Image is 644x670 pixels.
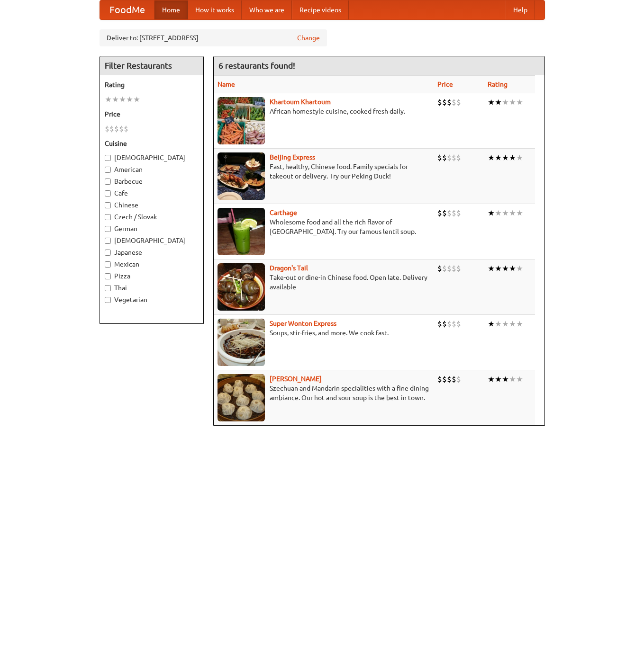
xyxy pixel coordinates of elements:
li: ★ [509,319,516,329]
label: [DEMOGRAPHIC_DATA] [105,153,199,162]
a: Help [506,0,535,19]
label: Japanese [105,248,199,257]
a: Rating [488,80,508,88]
img: shandong.jpg [218,374,265,421]
li: $ [105,124,109,134]
li: ★ [516,97,523,107]
li: $ [437,208,442,218]
input: [DEMOGRAPHIC_DATA] [105,238,111,244]
a: Price [437,80,453,88]
li: ★ [502,263,509,274]
h5: Rating [105,80,199,89]
li: $ [119,124,124,134]
li: $ [437,374,442,384]
li: $ [452,263,456,274]
li: ★ [488,97,495,107]
a: Change [297,33,320,43]
input: Barbecue [105,179,111,185]
li: $ [452,97,456,107]
li: $ [437,319,442,329]
img: khartoum.jpg [218,97,265,144]
label: Chinese [105,200,199,210]
li: $ [442,374,447,384]
li: ★ [112,94,119,105]
li: $ [124,124,128,134]
input: Mexican [105,261,111,268]
a: Carthage [270,209,297,216]
a: FoodMe [100,0,154,19]
a: Super Wonton Express [270,320,336,327]
li: ★ [516,319,523,329]
li: ★ [488,208,495,218]
li: $ [114,124,119,134]
p: African homestyle cuisine, cooked fresh daily. [218,107,430,116]
a: Dragon's Tail [270,264,308,272]
li: $ [447,152,452,163]
p: Fast, healthy, Chinese food. Family specials for takeout or delivery. Try our Peking Duck! [218,162,430,181]
label: German [105,224,199,233]
li: $ [109,124,114,134]
ng-pluralize: 6 restaurants found! [218,61,295,70]
input: [DEMOGRAPHIC_DATA] [105,155,111,161]
li: $ [447,319,452,329]
img: dragon.jpg [218,263,265,311]
label: Cafe [105,188,199,198]
input: Thai [105,285,111,291]
p: Take-out or dine-in Chinese food. Open late. Delivery available [218,273,430,292]
li: ★ [488,263,495,274]
label: Mexican [105,259,199,269]
li: $ [456,263,461,274]
input: Czech / Slovak [105,214,111,220]
li: ★ [509,208,516,218]
li: $ [437,263,442,274]
div: Deliver to: [STREET_ADDRESS] [100,29,327,46]
a: [PERSON_NAME] [270,375,322,383]
img: carthage.jpg [218,208,265,255]
a: Recipe videos [292,0,349,19]
li: ★ [509,374,516,384]
img: beijing.jpg [218,152,265,200]
li: ★ [495,208,502,218]
p: Soups, stir-fries, and more. We cook fast. [218,328,430,338]
h5: Price [105,109,199,119]
li: ★ [509,263,516,274]
a: Home [154,0,188,19]
li: $ [456,319,461,329]
label: [DEMOGRAPHIC_DATA] [105,236,199,245]
input: American [105,167,111,173]
label: Barbecue [105,177,199,186]
li: ★ [516,152,523,163]
input: Japanese [105,250,111,256]
input: German [105,226,111,232]
li: ★ [502,319,509,329]
input: Vegetarian [105,297,111,303]
li: $ [456,97,461,107]
li: ★ [495,97,502,107]
li: $ [452,319,456,329]
li: ★ [516,374,523,384]
li: $ [442,263,447,274]
li: $ [452,374,456,384]
li: $ [437,97,442,107]
li: ★ [502,208,509,218]
li: $ [442,152,447,163]
li: ★ [488,374,495,384]
li: $ [456,152,461,163]
li: ★ [495,319,502,329]
li: $ [447,97,452,107]
li: ★ [119,94,126,105]
li: ★ [509,97,516,107]
a: Khartoum Khartoum [270,98,331,106]
li: $ [447,208,452,218]
label: Thai [105,283,199,293]
input: Pizza [105,273,111,279]
li: $ [456,374,461,384]
li: ★ [509,152,516,163]
li: ★ [133,94,140,105]
li: $ [437,152,442,163]
img: superwonton.jpg [218,319,265,366]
